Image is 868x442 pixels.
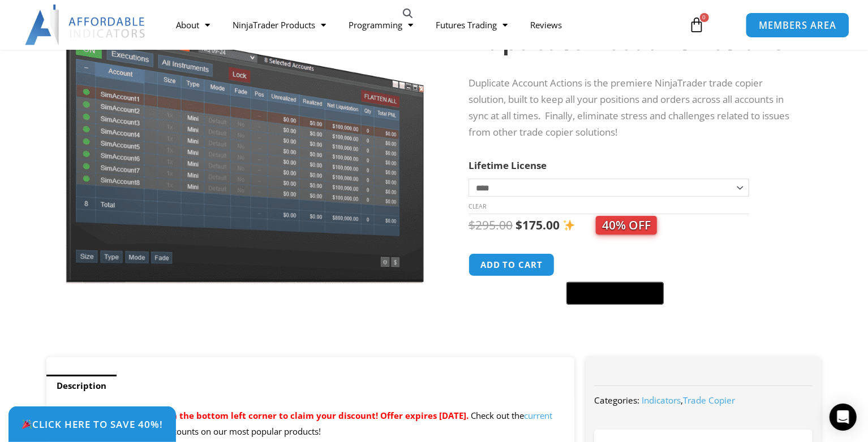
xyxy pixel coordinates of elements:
a: Clear options [469,202,486,210]
span: Click Here to save 40%! [22,419,163,429]
a: 0 [672,8,722,41]
a: View full-screen image gallery [398,3,418,24]
a: About [165,12,222,38]
bdi: 295.00 [469,217,513,233]
img: LogoAI | Affordable Indicators – NinjaTrader [25,5,147,45]
iframe: PayPal Message 1 [469,312,799,322]
iframe: Secure express checkout frame [564,252,666,279]
label: Lifetime License [469,159,547,172]
a: Trade Copier [683,395,735,406]
span: , [642,395,735,406]
button: Add to cart [469,253,555,276]
bdi: 175.00 [515,217,560,233]
span: 40% OFF [596,216,657,235]
a: 🎉Click Here to save 40%! [8,406,176,442]
a: Description [46,375,117,397]
nav: Menu [165,12,677,38]
span: $ [515,217,522,233]
a: Indicators [642,395,681,406]
span: Categories: [594,395,639,406]
span: MEMBERS AREA [759,20,836,30]
a: Programming [338,12,425,38]
img: ✨ [563,219,575,231]
a: Futures Trading [425,12,519,38]
div: Open Intercom Messenger [830,404,857,431]
a: Reviews [519,12,574,38]
p: Duplicate Account Actions is the premiere NinjaTrader trade copier solution, built to keep all yo... [469,75,799,141]
img: 🎉 [22,419,32,429]
a: MEMBERS AREA [746,12,849,37]
span: 0 [700,13,709,22]
button: Buy with GPay [566,282,664,305]
span: $ [469,217,475,233]
a: NinjaTrader Products [222,12,338,38]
